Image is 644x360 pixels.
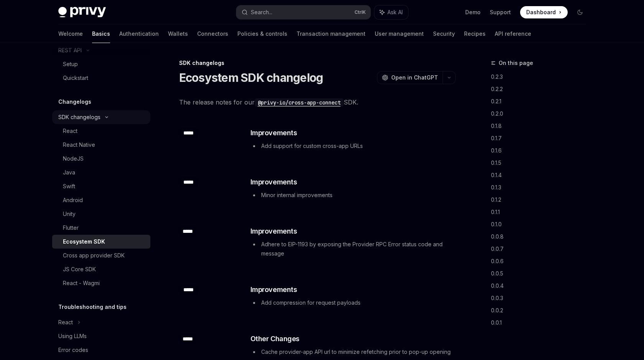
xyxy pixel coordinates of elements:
a: Policies & controls [237,25,287,43]
a: React [52,124,150,138]
img: dark logo [58,7,106,18]
div: JS Core SDK [63,265,96,274]
a: Wallets [168,25,188,43]
span: Improvements [250,284,297,295]
div: Swift [63,182,75,191]
h1: Ecosystem SDK changelog [179,71,323,85]
div: React - Wagmi [63,279,100,288]
span: Open in ChatGPT [391,74,438,81]
h5: Changelogs [58,97,91,106]
a: 0.2.1 [491,95,592,108]
span: Dashboard [526,8,556,16]
div: React [58,318,73,327]
div: Using LLMs [58,332,87,341]
li: Minor internal improvements [250,191,455,200]
div: Cross app provider SDK [63,251,125,260]
a: 0.0.5 [491,267,592,280]
span: Ctrl K [354,9,366,15]
a: Cross app provider SDK [52,249,150,262]
a: JS Core SDK [52,262,150,276]
a: Welcome [58,25,83,43]
a: 0.0.2 [491,304,592,317]
div: SDK changelogs [58,113,100,122]
a: Flutter [52,221,150,235]
a: 0.0.3 [491,292,592,304]
span: Ask AI [387,8,403,16]
a: 0.1.5 [491,157,592,169]
a: Recipes [464,25,486,43]
button: Ask AI [374,5,408,19]
div: React Native [63,140,95,149]
a: 0.2.0 [491,108,592,120]
a: Transaction management [296,25,366,43]
a: React Native [52,138,150,152]
a: 0.1.4 [491,169,592,181]
a: Dashboard [520,6,568,18]
a: 0.1.2 [491,194,592,206]
code: @privy-io/cross-app-connect [255,98,344,107]
a: User management [375,25,424,43]
a: 0.1.8 [491,120,592,132]
a: 0.2.2 [491,83,592,95]
span: Improvements [250,128,297,138]
div: Setup [63,60,78,69]
a: Setup [52,57,150,71]
span: Improvements [250,177,297,187]
div: SDK changelogs [179,59,456,67]
a: Swift [52,179,150,193]
button: Open in ChatGPT [377,71,443,84]
a: Demo [465,8,481,16]
div: NodeJS [63,154,84,163]
div: Ecosystem SDK [63,237,105,246]
li: Cache provider-app API url to minimize refetching prior to pop-up opening [250,347,455,357]
button: Search...CtrlK [236,5,371,19]
a: API reference [495,25,531,43]
a: 0.0.6 [491,255,592,267]
a: @privy-io/cross-app-connect [255,98,344,106]
li: Add support for custom cross-app URLs [250,141,455,151]
div: React [63,126,77,136]
a: Using LLMs [52,329,150,343]
a: Support [490,8,511,16]
a: 0.1.6 [491,144,592,157]
a: 0.0.4 [491,280,592,292]
a: 0.1.3 [491,181,592,194]
a: React - Wagmi [52,276,150,290]
a: Security [433,25,455,43]
li: Adhere to EIP-1193 by exposing the Provider RPC Error status code and message [250,240,455,258]
span: Other Changes [250,333,300,344]
a: Authentication [119,25,159,43]
a: Basics [92,25,110,43]
span: On this page [499,58,533,68]
div: Flutter [63,223,79,232]
h5: Troubleshooting and tips [58,302,127,312]
li: Add compression for request payloads [250,298,455,307]
a: 0.0.1 [491,317,592,329]
div: Quickstart [63,73,88,83]
a: Unity [52,207,150,221]
button: Toggle dark mode [574,6,586,18]
a: Ecosystem SDK [52,235,150,249]
a: Quickstart [52,71,150,85]
a: 0.2.3 [491,71,592,83]
a: 0.1.7 [491,132,592,144]
a: Connectors [197,25,228,43]
a: 0.0.7 [491,243,592,255]
div: Error codes [58,345,88,355]
div: Unity [63,209,76,219]
div: Search... [251,8,272,17]
a: 0.1.1 [491,206,592,218]
a: Android [52,193,150,207]
a: Java [52,166,150,179]
div: Android [63,196,83,205]
div: Java [63,168,75,177]
a: NodeJS [52,152,150,166]
a: Error codes [52,343,150,357]
a: 0.1.0 [491,218,592,231]
a: 0.0.8 [491,231,592,243]
span: Improvements [250,226,297,237]
span: The release notes for our SDK. [179,97,456,108]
